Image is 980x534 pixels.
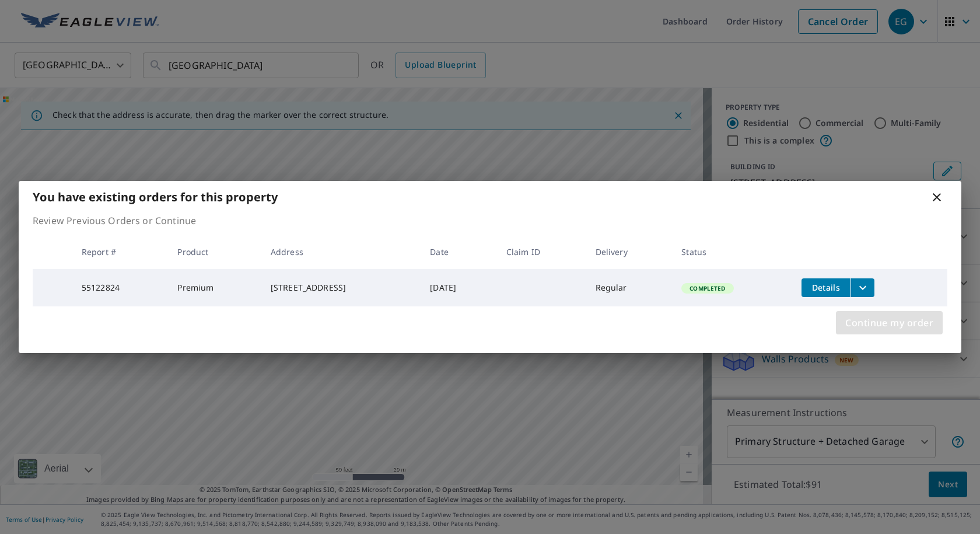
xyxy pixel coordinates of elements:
[261,235,421,269] th: Address
[33,189,278,205] b: You have existing orders for this property
[672,235,792,269] th: Status
[845,315,933,331] span: Continue my order
[33,214,947,228] p: Review Previous Orders or Continue
[497,235,586,269] th: Claim ID
[421,269,496,306] td: [DATE]
[850,278,874,297] button: filesDropdownBtn-55122824
[586,269,673,306] td: Regular
[836,311,943,334] button: Continue my order
[168,235,261,269] th: Product
[801,278,850,297] button: detailsBtn-55122824
[168,269,261,306] td: Premium
[72,269,169,306] td: 55122824
[808,282,843,293] span: Details
[682,284,732,292] span: Completed
[271,282,412,294] div: [STREET_ADDRESS]
[72,235,169,269] th: Report #
[586,235,673,269] th: Delivery
[421,235,496,269] th: Date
